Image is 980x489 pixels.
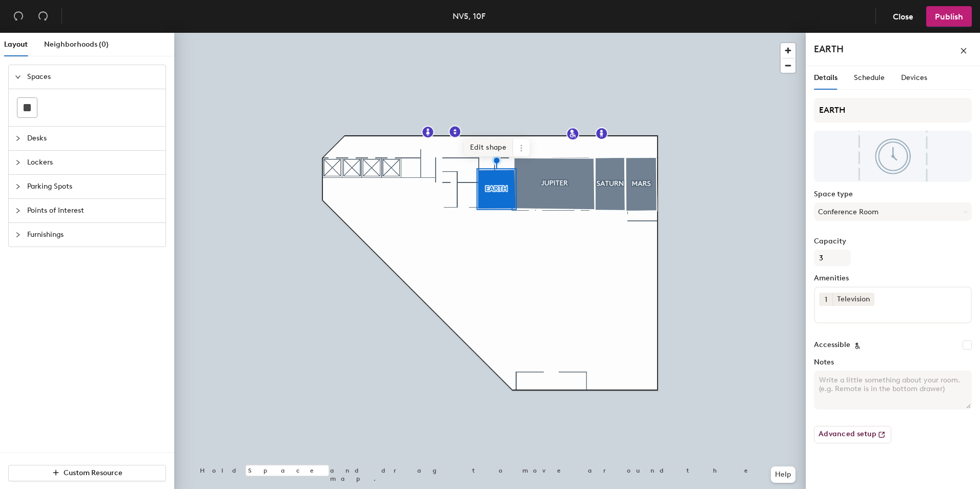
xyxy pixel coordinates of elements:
[960,47,967,54] span: close
[814,426,891,443] button: Advanced setup
[854,73,885,82] span: Schedule
[464,139,513,156] span: Edit shape
[771,466,795,483] button: Help
[814,131,972,182] img: The space named EARTH
[4,40,28,49] span: Layout
[8,465,166,481] button: Custom Resource
[33,6,53,27] button: Redo (⌘ + ⇧ + Z)
[15,74,21,80] span: expanded
[814,190,972,198] label: Space type
[926,6,972,27] button: Publish
[825,294,827,305] span: 1
[814,202,972,221] button: Conference Room
[15,135,21,141] span: collapsed
[15,208,21,214] span: collapsed
[44,40,109,49] span: Neighborhoods (0)
[814,43,844,56] h4: EARTH
[832,293,874,306] div: Television
[27,127,159,150] span: Desks
[8,6,29,27] button: Undo (⌘ + Z)
[884,6,922,27] button: Close
[15,232,21,238] span: collapsed
[819,293,832,306] button: 1
[901,73,927,82] span: Devices
[814,73,838,82] span: Details
[27,175,159,198] span: Parking Spots
[814,341,850,349] label: Accessible
[27,65,159,89] span: Spaces
[13,11,24,21] span: undo
[15,159,21,166] span: collapsed
[27,223,159,247] span: Furnishings
[814,274,972,282] label: Amenities
[814,237,972,246] label: Capacity
[64,468,122,477] span: Custom Resource
[814,358,972,366] label: Notes
[27,199,159,222] span: Points of Interest
[15,184,21,190] span: collapsed
[893,12,913,22] span: Close
[27,151,159,174] span: Lockers
[453,10,485,23] div: NV5, 10F
[935,12,963,22] span: Publish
